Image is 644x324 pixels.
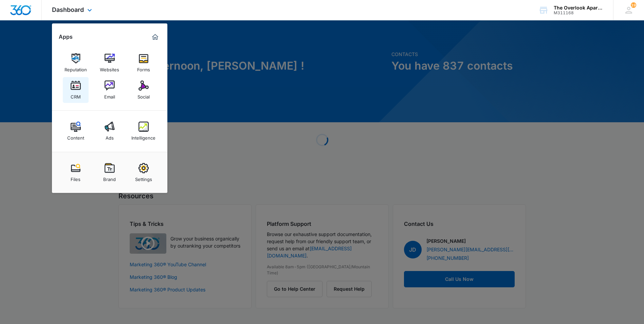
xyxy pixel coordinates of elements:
[63,160,89,185] a: Files
[554,11,603,15] div: account id
[103,173,116,182] div: Brand
[131,118,157,144] a: Intelligence
[135,173,152,182] div: Settings
[59,34,73,40] h2: Apps
[97,77,123,103] a: Email
[71,173,80,182] div: Files
[63,77,89,103] a: CRM
[100,64,119,72] div: Websites
[137,91,150,100] div: Social
[131,132,155,141] div: Intelligence
[131,160,157,185] a: Settings
[631,2,636,8] div: notifications count
[52,6,84,13] span: Dashboard
[65,64,87,72] div: Reputation
[71,91,81,100] div: CRM
[131,77,157,103] a: Social
[97,160,123,185] a: Brand
[97,118,123,144] a: Ads
[106,132,114,141] div: Ads
[631,2,636,8] span: 19
[63,118,89,144] a: Content
[131,50,157,76] a: Forms
[150,32,161,42] a: Marketing 360® Dashboard
[104,91,115,100] div: Email
[63,50,89,76] a: Reputation
[554,5,603,11] div: account name
[97,50,123,76] a: Websites
[67,132,84,141] div: Content
[137,64,150,72] div: Forms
